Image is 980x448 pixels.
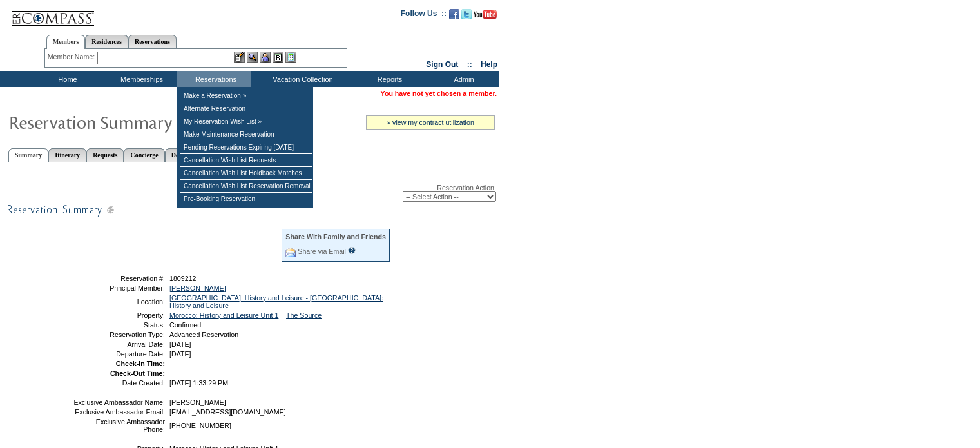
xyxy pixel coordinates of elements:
[177,71,251,87] td: Reservations
[381,90,497,97] span: You have not yet chosen a member.
[180,180,312,193] td: Cancellation Wish List Reservation Removal
[180,167,312,180] td: Cancellation Wish List Holdback Matches
[285,233,386,240] div: Share With Family and Friends
[73,350,165,358] td: Departure Date:
[169,275,197,282] span: 1809212
[461,13,472,21] a: Follow us on Twitter
[273,52,283,63] img: Reservations
[73,321,165,329] td: Status:
[449,13,459,21] a: Become our fan on Facebook
[461,9,472,19] img: Follow us on Twitter
[110,369,165,377] strong: Check-Out Time:
[73,284,165,292] td: Principal Member:
[73,408,165,416] td: Exclusive Ambassador Email:
[426,60,458,69] a: Sign Out
[180,193,312,205] td: Pre-Booking Reservation
[73,294,165,309] td: Location:
[467,60,472,69] span: ::
[180,115,312,128] td: My Reservation Wish List »
[425,71,499,87] td: Admin
[103,71,177,87] td: Memberships
[169,321,201,329] span: Confirmed
[165,148,195,162] a: Detail
[180,154,312,167] td: Cancellation Wish List Requests
[128,35,177,48] a: Reservations
[169,284,226,292] a: [PERSON_NAME]
[285,52,296,63] img: b_calculator.gif
[169,340,191,348] span: [DATE]
[73,379,165,387] td: Date Created:
[247,52,258,63] img: View
[169,398,226,406] span: [PERSON_NAME]
[169,311,278,319] a: Morocco: History and Leisure Unit 1
[8,109,266,135] img: Reservaton Summary
[449,9,459,19] img: Become our fan on Facebook
[73,331,165,338] td: Reservation Type:
[474,10,497,19] img: Subscribe to our YouTube Channel
[298,248,346,255] a: Share via Email
[348,247,356,254] input: What is this?
[73,418,165,433] td: Exclusive Ambassador Phone:
[474,13,497,21] a: Subscribe to our YouTube Channel
[180,102,312,115] td: Alternate Reservation
[169,408,286,416] span: [EMAIL_ADDRESS][DOMAIN_NAME]
[6,184,496,202] div: Reservation Action:
[73,398,165,406] td: Exclusive Ambassador Name:
[180,141,312,154] td: Pending Reservations Expiring [DATE]
[169,294,383,309] a: [GEOGRAPHIC_DATA]: History and Leisure - [GEOGRAPHIC_DATA]: History and Leisure
[401,8,447,23] td: Follow Us ::
[48,52,97,63] div: Member Name:
[124,148,164,162] a: Concierge
[29,71,103,87] td: Home
[85,35,128,48] a: Residences
[169,350,191,358] span: [DATE]
[169,422,231,429] span: [PHONE_NUMBER]
[351,71,425,87] td: Reports
[6,202,393,218] img: subTtlResSummary.gif
[48,148,86,162] a: Itinerary
[73,275,165,282] td: Reservation #:
[387,119,474,126] a: » view my contract utilization
[46,35,86,49] a: Members
[169,331,238,338] span: Advanced Reservation
[116,360,165,367] strong: Check-In Time:
[169,379,228,387] span: [DATE] 1:33:29 PM
[180,90,312,102] td: Make a Reservation »
[180,128,312,141] td: Make Maintenance Reservation
[234,52,245,63] img: b_edit.gif
[286,311,322,319] a: The Source
[251,71,351,87] td: Vacation Collection
[481,60,497,69] a: Help
[73,311,165,319] td: Property:
[73,340,165,348] td: Arrival Date:
[86,148,124,162] a: Requests
[260,52,271,63] img: Impersonate
[8,148,48,162] a: Summary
